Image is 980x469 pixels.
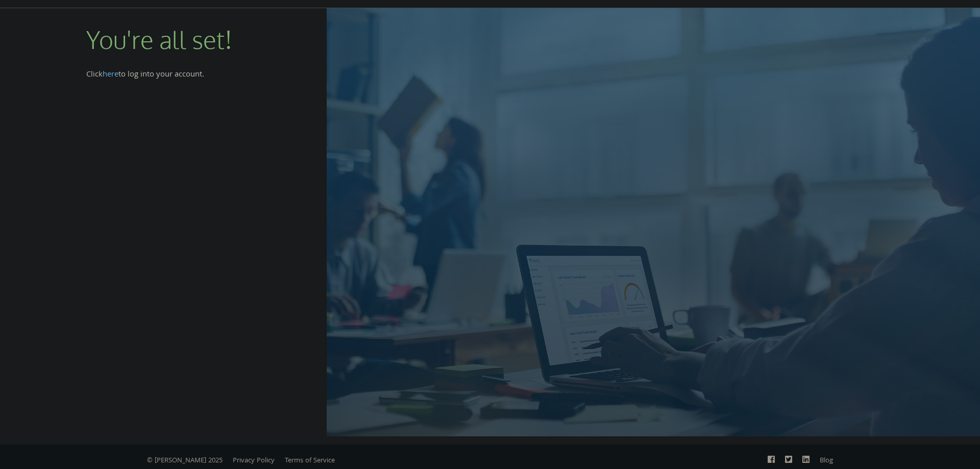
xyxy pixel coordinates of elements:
a: Privacy Policy [233,455,275,466]
h2: You're all set! [86,6,232,57]
a: here [103,68,118,82]
div: Click to log into your account. [86,69,240,82]
a: Blog [820,455,833,466]
span: © [PERSON_NAME] 2025 [147,455,223,466]
a: Terms of Service [285,455,335,466]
